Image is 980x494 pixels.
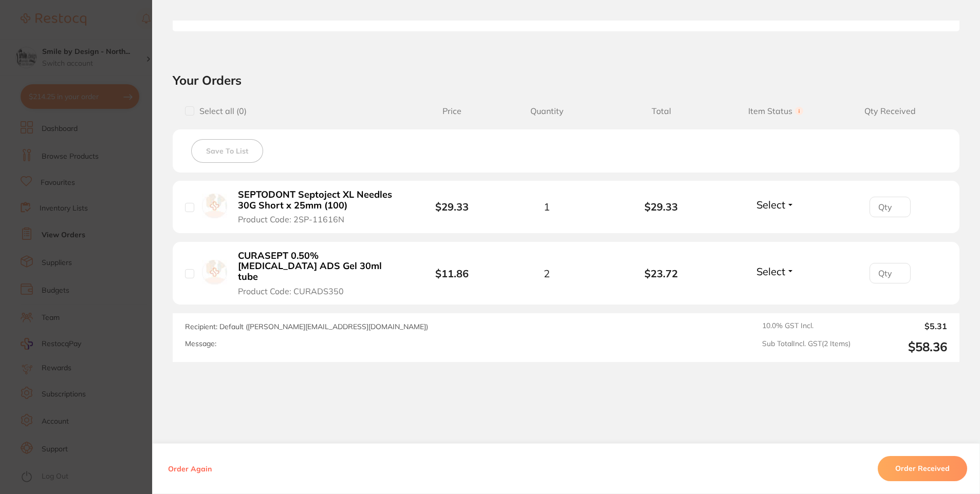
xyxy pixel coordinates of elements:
[859,321,947,331] output: $5.31
[235,250,398,296] button: CURASEPT 0.50% [MEDICAL_DATA] ADS Gel 30ml tube Product Code: CURADS350
[185,322,428,331] span: Recipient: Default ( [PERSON_NAME][EMAIL_ADDRESS][DOMAIN_NAME] )
[870,197,911,217] input: Qty
[604,106,718,116] span: Total
[435,267,469,280] b: $11.86
[238,287,344,296] span: Product Code: CURADS350
[878,457,967,481] button: Order Received
[202,194,227,219] img: SEPTODONT Septoject XL Needles 30G Short x 25mm (100)
[544,268,550,279] span: 2
[238,251,395,282] b: CURASEPT 0.50% [MEDICAL_DATA] ADS Gel 30ml tube
[235,189,398,225] button: SEPTODONT Septoject XL Needles 30G Short x 25mm (100) Product Code: 2SP-11616N
[870,263,911,283] input: Qty
[194,106,247,116] span: Select all ( 0 )
[185,339,216,348] label: Message:
[490,106,604,116] span: Quantity
[756,265,785,278] span: Select
[173,72,959,88] h2: Your Orders
[435,200,469,213] b: $29.33
[833,106,947,116] span: Qty Received
[238,215,344,224] span: Product Code: 2SP-11616N
[753,198,798,211] button: Select
[762,321,850,331] span: 10.0 % GST Incl.
[544,201,550,213] span: 1
[718,106,833,116] span: Item Status
[238,189,395,211] b: SEPTODONT Septoject XL Needles 30G Short x 25mm (100)
[202,260,227,285] img: CURASEPT 0.50% Chlorhexidine ADS Gel 30ml tube
[604,268,718,279] b: $23.72
[191,139,263,163] button: Save To List
[414,106,490,116] span: Price
[756,198,785,211] span: Select
[753,265,798,278] button: Select
[859,339,947,354] output: $58.36
[165,464,215,473] button: Order Again
[604,201,718,213] b: $29.33
[762,339,850,354] span: Sub Total Incl. GST ( 2 Items)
